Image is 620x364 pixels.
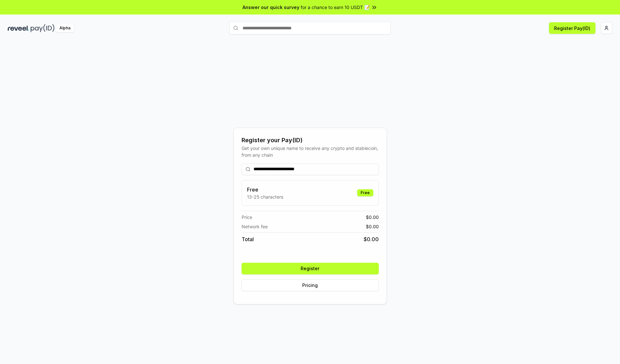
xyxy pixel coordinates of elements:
[242,136,379,145] div: Register your Pay(ID)
[8,24,29,32] img: reveel_dark
[242,145,379,158] div: Get your own unique name to receive any crypto and stablecoin, from any chain
[242,214,252,221] span: Price
[366,214,379,221] span: $ 0.00
[364,235,379,243] span: $ 0.00
[247,186,283,193] h3: Free
[56,24,74,32] div: Alpha
[31,24,55,32] img: pay_id
[366,223,379,230] span: $ 0.00
[242,263,379,274] button: Register
[243,4,299,11] span: Answer our quick survey
[242,235,254,243] span: Total
[242,280,379,291] button: Pricing
[242,223,268,230] span: Network fee
[549,22,595,34] button: Register Pay(ID)
[301,4,370,11] span: for a chance to earn 10 USDT 📝
[357,189,373,196] div: Free
[247,193,283,200] p: 13-25 characters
